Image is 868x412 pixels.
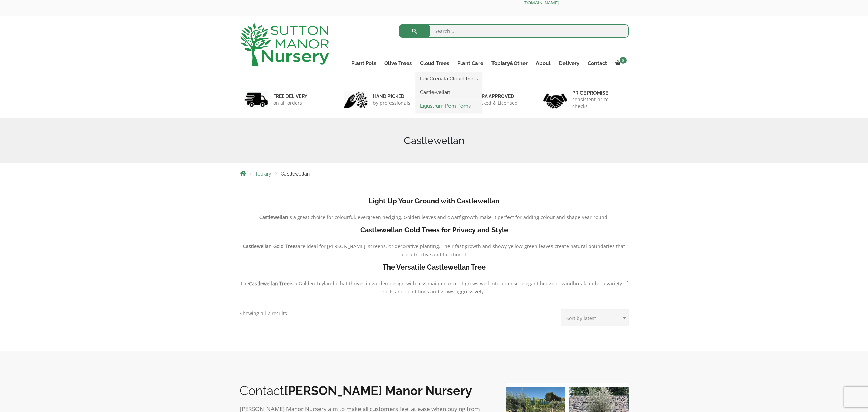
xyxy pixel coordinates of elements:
img: logo [240,22,329,66]
b: The Versatile Castlewellan Tree [383,263,486,271]
select: Shop order [561,309,629,326]
h6: FREE DELIVERY [273,93,307,100]
a: Plant Care [453,59,487,68]
a: Plant Pots [347,59,380,68]
p: by professionals [373,100,410,106]
a: Ligustrum Pom Poms [416,101,482,111]
h1: Castlewellan [240,135,629,147]
b: Castlewellan Gold Trees [243,243,298,249]
b: Castlewellan Tree [249,280,290,287]
a: Delivery [555,59,584,68]
b: Castlewellan [259,214,288,220]
a: Topiary&Other [487,59,532,68]
a: About [532,59,555,68]
input: Search... [399,24,629,38]
span: is a Golden Leylandii that thrives in garden design with less maintenance. It grows well into a d... [290,280,628,295]
img: 2.jpg [344,91,368,108]
a: Olive Trees [380,59,416,68]
p: checked & Licensed [473,100,518,106]
h6: hand picked [373,93,410,100]
a: Cloud Trees [416,59,453,68]
img: 4.jpg [543,89,567,110]
span: 0 [620,57,627,64]
b: Light Up Your Ground with Castlewellan [369,197,499,205]
a: Ilex Crenata Cloud Trees [416,74,482,84]
p: consistent price checks [572,96,624,110]
b: [PERSON_NAME] Manor Nursery [284,383,472,398]
a: 0 [611,59,629,68]
span: is a great choice for colourful, evergreen hedging. Golden leaves and dwarf growth make it perfec... [288,214,609,220]
p: Showing all 2 results [240,309,287,318]
h2: Contact [240,383,492,398]
h6: Price promise [572,90,624,96]
b: Castlewellan Gold Trees for Privacy and Style [360,226,508,234]
nav: Breadcrumbs [240,171,629,176]
img: 1.jpg [244,91,268,108]
span: Castlewellan [281,171,310,177]
p: on all orders [273,100,307,106]
a: Castlewellan [416,87,482,97]
span: The [240,280,249,287]
span: are ideal for [PERSON_NAME], screens, or decorative planting. Their fast growth and showy yellow-... [298,243,625,258]
a: Contact [584,59,611,68]
a: Topiary [255,171,271,177]
h6: Defra approved [473,93,518,100]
